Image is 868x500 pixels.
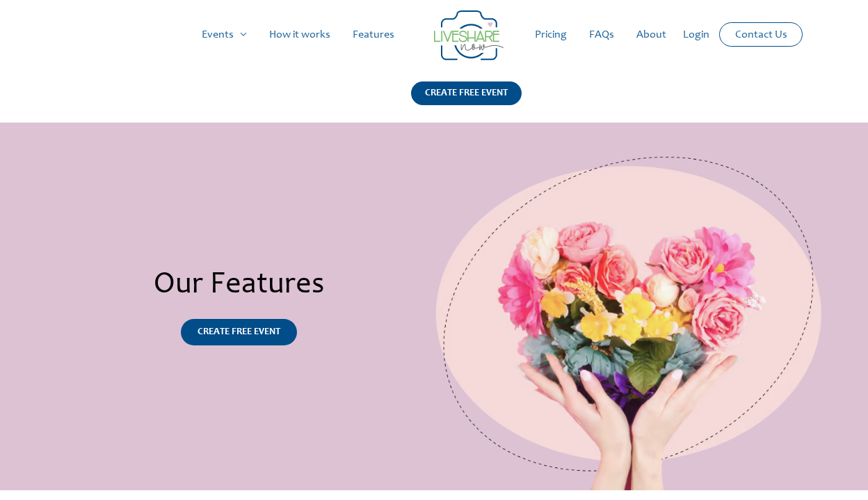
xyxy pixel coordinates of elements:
a: Features [341,13,405,57]
nav: Site Navigation [24,13,844,57]
a: FAQs [578,13,625,57]
div: CREATE FREE EVENT [411,81,522,105]
a: CREATE FREE EVENT [411,81,522,123]
a: Events [191,13,258,57]
a: Contact Us [724,23,798,46]
img: LiveShare logo - Capture & Share Event Memories [434,10,504,61]
a: Pricing [524,13,578,57]
a: CREATE FREE EVENT [181,319,297,345]
span: CREATE FREE EVENT [198,327,280,337]
a: Login [672,13,721,57]
h2: Our Features [43,267,434,305]
a: About [625,13,677,57]
img: Live Share Feature [434,123,825,490]
a: How it works [258,13,341,57]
